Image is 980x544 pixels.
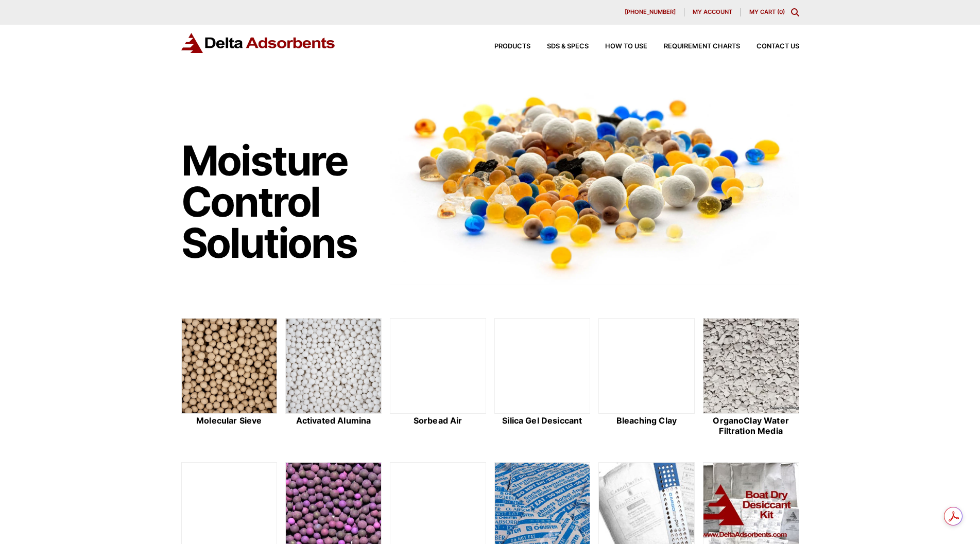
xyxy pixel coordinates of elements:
a: Activated Alumina [285,318,382,437]
h2: OrganoClay Water Filtration Media [703,416,799,435]
h2: Activated Alumina [285,416,382,426]
span: My account [693,9,732,15]
span: Contact Us [757,43,799,50]
a: Requirement Charts [647,43,740,50]
span: How to Use [605,43,647,50]
a: How to Use [589,43,647,50]
h2: Bleaching Clay [598,416,695,426]
span: 0 [779,8,783,15]
h1: Moisture Control Solutions [181,140,380,264]
a: Silica Gel Desiccant [494,318,591,437]
h2: Molecular Sieve [181,416,278,426]
img: Image [390,78,799,285]
img: Delta Adsorbents [181,33,336,53]
a: OrganoClay Water Filtration Media [703,318,799,437]
a: SDS & SPECS [530,43,589,50]
a: Contact Us [740,43,799,50]
a: Molecular Sieve [181,318,278,437]
span: Products [494,43,530,50]
h2: Sorbead Air [390,416,486,426]
a: My account [684,8,741,16]
a: [PHONE_NUMBER] [616,8,684,16]
a: Products [478,43,530,50]
span: SDS & SPECS [547,43,589,50]
a: Bleaching Clay [598,318,695,437]
a: My Cart (0) [749,8,785,15]
div: Toggle Modal Content [791,8,799,16]
span: Requirement Charts [664,43,740,50]
h2: Silica Gel Desiccant [494,416,591,426]
a: Sorbead Air [390,318,486,437]
span: [PHONE_NUMBER] [625,9,676,15]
